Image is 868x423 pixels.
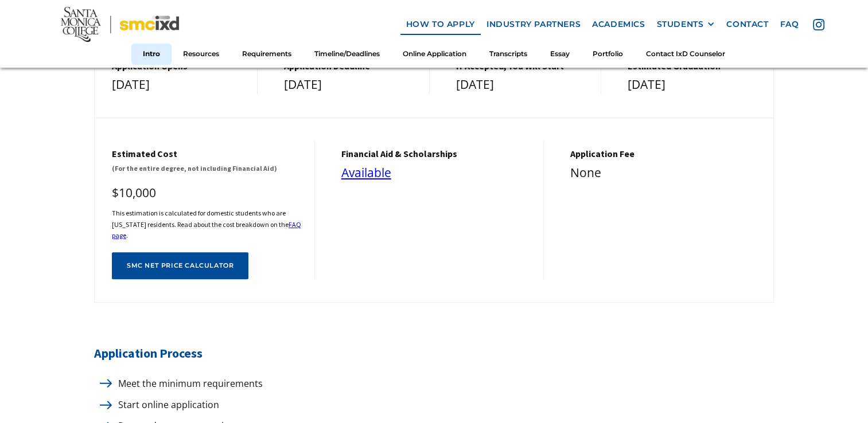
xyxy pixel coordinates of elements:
img: icon - instagram [813,19,824,30]
a: FAQ page [112,220,301,240]
a: Academics [586,14,651,35]
a: Portfolio [581,44,635,65]
a: Intro [131,44,172,65]
h5: Estimated cost [112,148,303,159]
div: [DATE] [112,75,246,95]
a: Resources [172,44,231,65]
a: Contact IxD Counselor [635,44,737,65]
a: industry partners [481,14,586,35]
div: SMC net price calculator [127,262,233,269]
a: Available [341,164,391,181]
a: faq [774,14,804,35]
a: SMC net price calculator [112,252,248,279]
p: Meet the minimum requirements [112,376,263,391]
div: None [570,163,762,183]
div: STUDENTS [656,19,703,29]
h5: Application Fee [570,148,762,159]
a: Transcripts [478,44,539,65]
a: contact [721,14,774,35]
div: [DATE] [284,75,418,95]
h5: Application Process [94,343,774,364]
a: how to apply [400,14,481,35]
div: STUDENTS [656,19,715,29]
a: Online Application [391,44,478,65]
a: Requirements [231,44,303,65]
a: Timeline/Deadlines [303,44,391,65]
h6: This estimation is calculated for domestic students who are [US_STATE] residents. Read about the ... [112,207,303,241]
h5: financial aid & Scholarships [341,148,532,159]
p: Start online application [112,397,219,413]
h6: (For the entire degree, not including Financial Aid) [112,163,303,174]
div: [DATE] [456,75,590,95]
div: $10,000 [112,183,303,203]
div: [DATE] [628,75,762,95]
img: Santa Monica College - SMC IxD logo [61,7,180,42]
a: Essay [539,44,581,65]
